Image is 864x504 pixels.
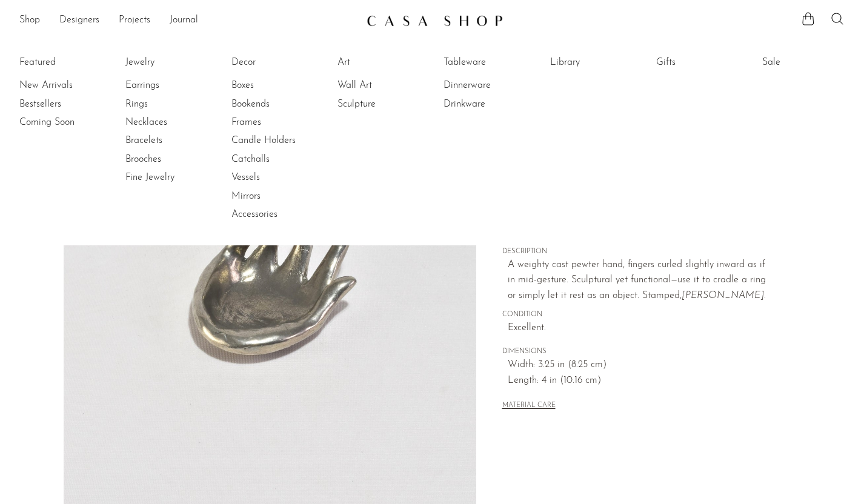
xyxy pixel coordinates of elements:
[656,56,747,69] a: Gifts
[19,98,110,111] a: Bestsellers
[508,320,775,336] span: Excellent.
[502,402,556,411] button: MATERIAL CARE
[125,56,216,69] a: Jewelry
[550,53,641,76] ul: Library
[682,291,766,300] em: [PERSON_NAME].
[231,116,322,129] a: Frames
[125,134,216,147] a: Bracelets
[337,53,428,113] ul: Art
[502,247,775,257] span: DESCRIPTION
[19,116,110,129] a: Coming Soon
[762,56,853,69] a: Sale
[125,116,216,129] a: Necklaces
[444,56,534,69] a: Tableware
[231,134,322,147] a: Candle Holders
[231,208,322,221] a: Accessories
[170,13,198,28] a: Journal
[19,13,40,28] a: Shop
[125,79,216,92] a: Earrings
[444,79,534,92] a: Dinnerware
[125,171,216,184] a: Fine Jewelry
[231,171,322,184] a: Vessels
[337,98,428,111] a: Sculpture
[231,190,322,203] a: Mirrors
[444,53,534,113] ul: Tableware
[231,98,322,111] a: Bookends
[231,53,322,224] ul: Decor
[508,357,775,373] span: Width: 3.25 in (8.25 cm)
[444,98,534,111] a: Drinkware
[337,79,428,92] a: Wall Art
[550,56,641,69] a: Library
[19,10,357,31] nav: Desktop navigation
[231,56,322,69] a: Decor
[19,10,357,31] ul: NEW HEADER MENU
[19,79,110,92] a: New Arrivals
[508,373,775,389] span: Length: 4 in (10.16 cm)
[125,98,216,111] a: Rings
[231,153,322,166] a: Catchalls
[125,53,216,187] ul: Jewelry
[656,53,747,76] ul: Gifts
[125,153,216,166] a: Brooches
[502,310,775,320] span: CONDITION
[502,346,775,357] span: DIMENSIONS
[119,13,150,28] a: Projects
[19,76,110,131] ul: Featured
[762,53,853,76] ul: Sale
[59,13,99,28] a: Designers
[508,257,775,304] p: A weighty cast pewter hand, fingers curled slightly inward as if in mid-gesture. Sculptural yet f...
[337,56,428,69] a: Art
[231,79,322,92] a: Boxes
